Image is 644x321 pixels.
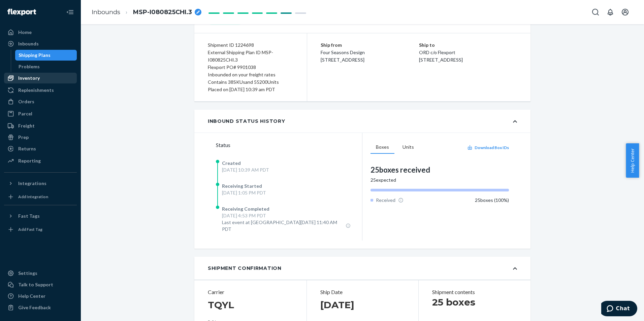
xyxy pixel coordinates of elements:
p: Carrier [208,288,293,296]
div: Add Fast Tag [18,226,42,232]
button: Fast Tags [4,211,77,221]
div: Received [371,197,404,204]
button: Integrations [4,178,77,189]
div: Contains 38 SKUs and 55200 Units [208,78,293,86]
div: Inbounded on your freight rates [208,71,293,78]
p: Ship Date [320,288,405,296]
a: Returns [4,143,77,154]
span: [STREET_ADDRESS] [419,57,463,63]
h1: 25 boxes [432,296,517,308]
a: Settings [4,268,77,279]
a: Prep [4,132,77,143]
span: Four Seasons Design [STREET_ADDRESS] [321,49,365,63]
img: Flexport logo [7,9,36,15]
iframe: Opens a widget where you can chat to one of our agents [601,301,637,318]
h1: [DATE] [320,299,354,311]
div: Home [18,29,32,36]
div: Status [216,141,362,149]
a: Replenishments [4,85,77,96]
div: 25 expected [371,177,509,183]
h1: TQYL [208,299,234,311]
div: Fast Tags [18,213,40,219]
div: Help Center [18,293,45,299]
div: [DATE] 4:53 PM PDT [222,212,351,219]
div: [DATE] 10:39 AM PDT [222,167,269,173]
a: Inbounds [4,38,77,49]
a: Shipping Plans [15,50,77,61]
div: 25 boxes ( 100 %) [475,197,509,204]
div: Problems [19,63,40,70]
a: Reporting [4,155,77,166]
p: ORD c/o Flexport [419,49,517,56]
a: Home [4,27,77,38]
div: [DATE] 1:05 PM PDT [222,189,266,196]
h2: Report Purpose [10,44,152,57]
a: Add Fast Tag [4,224,77,235]
button: Give Feedback [4,302,77,313]
a: Help Center [4,291,77,301]
ol: breadcrumbs [86,2,207,22]
div: 25 boxes received [371,165,509,175]
div: Reporting [18,157,41,164]
div: Flexport PO# 9901038 [208,64,293,71]
span: MSP-I080825CHI.3 [133,8,192,17]
div: Replenishments [18,87,54,94]
p: Shipment contents [432,288,517,296]
div: Add Integration [18,194,48,200]
span: Last event at [GEOGRAPHIC_DATA][DATE] 11:40 AM PDT [222,219,343,233]
p: The purpose of this report is to [10,60,152,70]
div: Integrations [18,180,46,187]
a: Orders [4,96,77,107]
p: A seller creates shipping plans in Flexport Portal to send inventory to Flexport. Every shipping ... [10,147,152,235]
span: Created [222,160,241,166]
a: Inventory [4,73,77,83]
h2: Report Description [10,132,152,144]
div: Returns [18,145,36,152]
p: Ship to [419,41,517,49]
div: Placed on [DATE] 10:39 am PDT [208,86,293,93]
p: Ship from [321,41,419,49]
span: Receiving Completed [222,206,269,212]
div: Talk to Support [18,281,53,288]
div: Inventory [18,75,40,81]
button: Open Search Box [589,5,602,19]
div: Orders [18,98,34,105]
button: Open account menu [618,5,632,19]
div: Inbound Status History [208,118,285,124]
button: Boxes [371,141,394,154]
div: 634 Inbounds - Shipping Plan Reconciliation Report [10,13,152,36]
button: Open notifications [604,5,617,19]
a: Parcel [4,108,77,119]
div: Freight [18,122,35,129]
button: Help Center [626,143,639,178]
button: Talk to Support [4,279,77,290]
li: enable the seller and Flexport to reconcile shipments, and [20,80,152,99]
span: Receiving Started [222,183,262,189]
button: Units [397,141,419,154]
div: Parcel [18,110,32,117]
li: serve as a source of truth on all shipment data for the seller at the time at which it's generated. [20,103,152,122]
div: External Shipping Plan ID MSP-I080825CHI.3 [208,49,293,64]
div: Shipping Plans [19,52,51,59]
button: Close Navigation [63,5,77,19]
div: Shipment Confirmation [208,265,282,272]
div: Settings [18,270,37,277]
div: Prep [18,134,29,141]
a: Inbounds [92,8,120,16]
button: Download Box IDs [467,145,509,150]
a: Problems [15,61,77,72]
div: Give Feedback [18,304,51,311]
div: Shipment ID 1224698 [208,41,293,49]
div: Inbounds [18,40,39,47]
a: Freight [4,120,77,131]
a: Add Integration [4,191,77,202]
